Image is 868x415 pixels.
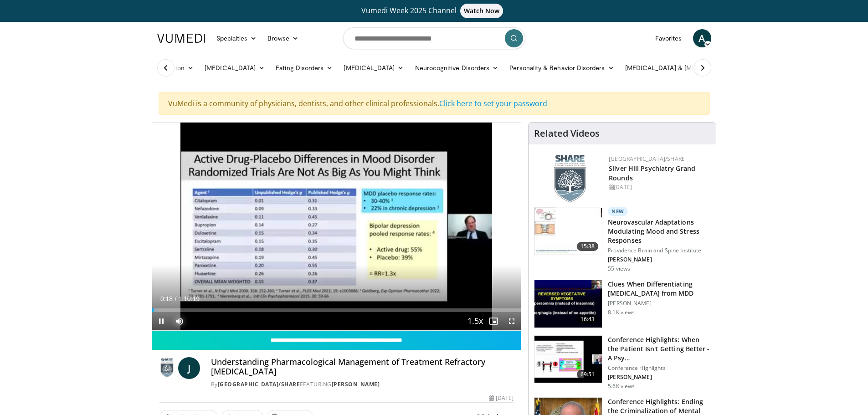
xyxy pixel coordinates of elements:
[608,218,710,245] h3: Neurovascular Adaptations Modulating Mood and Stress Responses
[609,183,709,191] div: [DATE]
[608,335,710,363] h3: Conference Highlights: When the Patient Isn't Getting Better - A Psy…
[152,308,521,312] div: Progress Bar
[175,295,177,302] span: /
[534,280,710,328] a: 16:43 Clues When Differentiating [MEDICAL_DATA] from MDD [PERSON_NAME] 8.1K views
[160,295,173,302] span: 0:18
[609,155,685,163] a: [GEOGRAPHIC_DATA]/SHARE
[159,92,710,115] div: VuMedi is a community of physicians, dentists, and other clinical professionals.
[534,280,602,328] img: a6520382-d332-4ed3-9891-ee688fa49237.150x105_q85_crop-smart_upscale.jpg
[178,295,200,302] span: 1:10:19
[159,4,710,18] a: Vumedi Week 2025 ChannelWatch Now
[620,59,750,77] a: [MEDICAL_DATA] & [MEDICAL_DATA]
[608,280,710,298] h3: Clues When Differentiating [MEDICAL_DATA] from MDD
[332,380,380,388] a: [PERSON_NAME]
[199,59,270,77] a: [MEDICAL_DATA]
[178,357,200,379] a: J
[577,315,599,324] span: 16:43
[489,394,514,402] div: [DATE]
[152,312,170,330] button: Pause
[211,29,262,47] a: Specialties
[170,312,189,330] button: Mute
[338,59,409,77] a: [MEDICAL_DATA]
[554,155,586,203] img: f8aaeb6d-318f-4fcf-bd1d-54ce21f29e87.png.150x105_q85_autocrop_double_scale_upscale_version-0.2.png
[534,336,602,383] img: 4362ec9e-0993-4580-bfd4-8e18d57e1d49.150x105_q85_crop-smart_upscale.jpg
[608,300,710,307] p: [PERSON_NAME]
[270,59,338,77] a: Eating Disorders
[650,29,688,47] a: Favorites
[534,335,710,390] a: 69:51 Conference Highlights: When the Patient Isn't Getting Better - A Psy… Conference Highlights...
[218,380,300,388] a: [GEOGRAPHIC_DATA]/SHARE
[534,128,600,139] h4: Related Videos
[608,383,635,390] p: 5.6K views
[577,370,599,379] span: 69:51
[577,242,599,251] span: 15:38
[262,29,304,47] a: Browse
[439,98,547,108] a: Click here to set your password
[608,364,710,372] p: Conference Highlights
[503,312,521,330] button: Fullscreen
[157,34,205,43] img: VuMedi Logo
[460,4,503,18] span: Watch Now
[159,357,175,379] img: Silver Hill Hospital/SHARE
[534,207,710,272] a: 15:38 New Neurovascular Adaptations Modulating Mood and Stress Responses Providence Brain and Spi...
[343,27,525,49] input: Search topics, interventions
[211,357,514,377] h4: Understanding Pharmacological Management of Treatment Refractory [MEDICAL_DATA]
[504,59,619,77] a: Personality & Behavior Disorders
[693,29,711,47] a: A
[466,312,484,330] button: Playback Rate
[608,309,635,316] p: 8.1K views
[608,374,710,381] p: [PERSON_NAME]
[410,59,504,77] a: Neurocognitive Disorders
[608,265,630,272] p: 55 views
[484,312,503,330] button: Enable picture-in-picture mode
[608,207,628,216] p: New
[608,256,710,263] p: [PERSON_NAME]
[152,123,521,331] video-js: Video Player
[211,380,514,389] div: By FEATURING
[609,164,695,182] a: Silver Hill Psychiatry Grand Rounds
[608,247,710,254] p: Providence Brain and Spine Institute
[534,207,602,255] img: 4562edde-ec7e-4758-8328-0659f7ef333d.150x105_q85_crop-smart_upscale.jpg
